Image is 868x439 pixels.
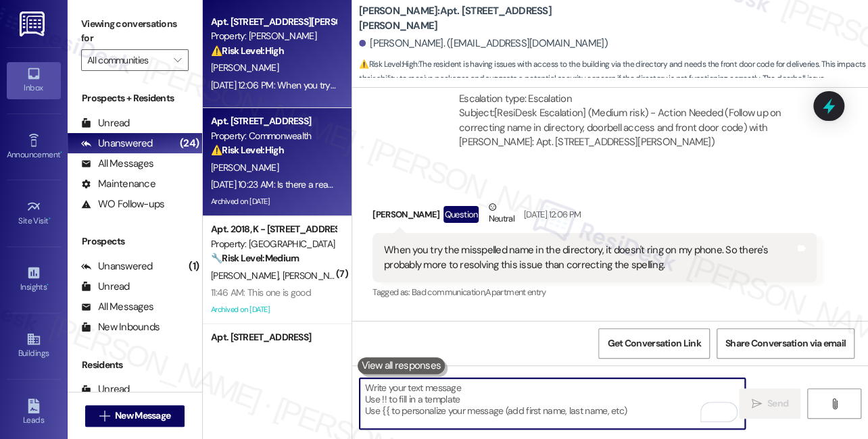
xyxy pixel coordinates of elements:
[68,358,202,372] div: Residents
[211,286,311,299] div: 11:46 AM: This one is good
[372,200,817,233] div: [PERSON_NAME]
[81,136,153,151] div: Unanswered
[211,330,336,344] div: Apt. [STREET_ADDRESS]
[7,195,61,232] a: Site Visit •
[211,114,336,128] div: Apt. [STREET_ADDRESS]
[87,49,167,71] input: All communities
[115,409,170,423] span: New Message
[485,286,546,298] span: Apartment entry
[210,193,337,210] div: Archived on [DATE]
[81,280,130,294] div: Unread
[717,328,854,359] button: Share Conversation via email
[7,328,61,364] a: Buildings
[81,177,155,191] div: Maintenance
[412,286,485,298] span: Bad communication ,
[384,243,795,272] div: When you try the misspelled name in the directory, it doesn't ring on my phone. So there's probab...
[7,394,61,431] a: Leads
[211,144,284,156] strong: ⚠️ Risk Level: High
[360,378,745,429] textarea: To enrich screen reader interactions, please activate Accessibility in Grammarly extension settings
[81,300,153,314] div: All Messages
[829,398,839,409] i: 
[359,36,608,51] div: [PERSON_NAME]. ([EMAIL_ADDRESS][DOMAIN_NAME])
[283,269,350,282] span: [PERSON_NAME]
[211,15,336,29] div: Apt. [STREET_ADDRESS][PERSON_NAME]
[174,55,181,66] i: 
[211,29,336,43] div: Property: [PERSON_NAME]
[176,133,202,154] div: (24)
[211,252,299,264] strong: 🔧 Risk Level: Medium
[81,116,130,130] div: Unread
[211,269,283,282] span: [PERSON_NAME]
[81,382,130,396] div: Unread
[372,282,817,302] div: Tagged as:
[739,388,800,419] button: Send
[68,91,202,105] div: Prospects + Residents
[185,256,202,277] div: (1)
[359,4,629,33] b: [PERSON_NAME]: Apt. [STREET_ADDRESS][PERSON_NAME]
[60,148,62,157] span: •
[81,14,189,49] label: Viewing conversations for
[211,222,336,236] div: Apt. 2018, K - [STREET_ADDRESS]
[598,328,709,359] button: Get Conversation Link
[607,336,700,351] span: Get Conversation Link
[7,62,61,99] a: Inbox
[81,320,160,334] div: New Inbounds
[81,157,153,171] div: All Messages
[521,207,581,222] div: [DATE] 12:06 PM
[359,59,417,70] strong: ⚠️ Risk Level: High
[767,396,788,411] span: Send
[459,106,805,149] div: Subject: [ResiDesk Escalation] (Medium risk) - Action Needed (Follow up on correcting name in dir...
[20,11,47,36] img: ResiDesk Logo
[81,197,164,211] div: WO Follow-ups
[211,61,279,74] span: [PERSON_NAME]
[7,261,61,298] a: Insights •
[210,301,337,318] div: Archived on [DATE]
[211,45,284,57] strong: ⚠️ Risk Level: High
[99,411,110,421] i: 
[725,336,846,351] span: Share Conversation via email
[211,237,336,251] div: Property: [GEOGRAPHIC_DATA]
[211,129,336,143] div: Property: Commonwealth
[81,259,153,274] div: Unanswered
[47,280,49,290] span: •
[211,178,518,190] div: [DATE] 10:23 AM: Is there a reason the boiler is on? It's been on for over 5 hours.
[485,200,516,228] div: Neutral
[49,214,51,224] span: •
[211,161,279,174] span: [PERSON_NAME]
[359,57,868,101] span: : The resident is having issues with access to the building via the directory and needs the front...
[751,398,761,409] i: 
[443,206,479,223] div: Question
[85,405,185,427] button: New Message
[68,234,202,249] div: Prospects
